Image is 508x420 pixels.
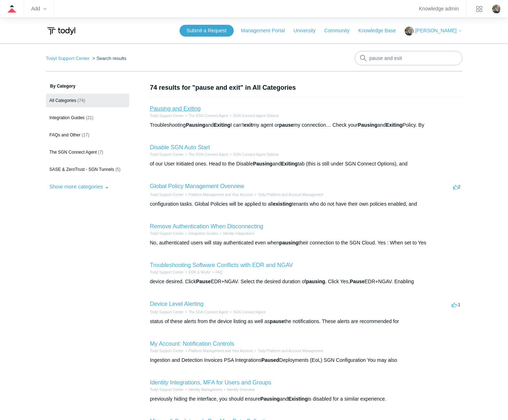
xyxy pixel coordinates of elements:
span: (74) [78,98,85,103]
div: device desired. Click EDR+NGAV. Select the desired duration of . Click Yes, EDR+NGAV. Enabling [150,278,462,285]
a: Disable SGN Auto Start [150,144,210,150]
span: FAQs and Other [50,132,81,137]
a: Todyl Platform and Account Management [258,349,323,353]
a: Integration Guides (21) [46,111,129,125]
span: The SGN Connect Agent [50,150,97,155]
li: FAQ [210,270,223,275]
a: My Account: Notification Controls [150,341,234,347]
a: SGN Connect Agent Options [233,114,279,118]
li: Todyl Support Center [150,152,184,157]
img: Todyl Support Center Help Center home page [46,24,76,38]
a: Todyl Support Center [150,349,184,353]
li: Todyl Support Center [150,192,184,197]
em: Pausing [253,161,272,167]
li: Todyl Support Center [150,387,184,392]
a: FAQ [215,270,223,274]
li: Search results [91,56,126,61]
li: The SGN Connect Agent [183,309,228,315]
div: status of these alerts from the device listing as well as the notifications. These alerts are rec... [150,318,462,325]
a: Remove Authentication When Disconnecting [150,223,264,229]
a: Identity Overview [227,388,255,392]
a: Todyl Support Center [150,388,184,392]
div: previously hiding the interface, you should ensure and is disabled for a similar experience. [150,395,462,403]
em: Pause [350,279,364,284]
li: Todyl Support Center [150,309,184,315]
a: Platform Management and Your Account [188,349,253,353]
a: Todyl Platform and Account Management [258,193,323,197]
em: Pausing [260,396,280,402]
em: exit [244,122,252,128]
a: Submit a Request [180,25,234,37]
li: SGN Connect Agent [228,309,265,315]
em: Pausing [358,122,377,128]
a: Management Portal [241,27,292,34]
span: (7) [98,150,103,155]
a: Knowledge admin [419,7,459,11]
span: (21) [86,115,93,120]
a: FAQs and Other (17) [46,128,129,142]
h1: 74 results for "pause and exit" in All Categories [150,83,462,93]
a: Community [324,27,357,34]
em: Paused [261,357,279,363]
a: The SGN Connect Agent [188,153,228,157]
a: The SGN Connect Agent [188,114,228,118]
em: pause [279,122,293,128]
zd-hc-trigger: Add [31,7,46,11]
a: Identity Integrations, MFA for Users and Groups [150,379,271,386]
li: Todyl Platform and Account Management [253,192,323,197]
a: SGN Connect Agent [233,310,265,314]
li: Identity Management [183,387,222,392]
a: Device Level Alerting [150,301,204,307]
a: Identity Management [188,388,222,392]
span: All Categories [50,98,76,103]
li: Todyl Platform and Account Management [253,348,323,354]
em: pause [270,318,284,324]
li: Todyl Support Center [46,56,91,61]
div: Ingestion and Detection Invoices PSA Integrations Deployments (EoL) SGN Configuration You may also [150,356,462,364]
div: configuration tasks. Global Policies will be applied to all tenants who do not have their own pol... [150,200,462,208]
a: Identity Integrations [223,232,254,235]
li: Todyl Support Center [150,270,184,275]
li: SGN Connect Agent Options [228,152,279,157]
a: Integration Guides [188,232,218,235]
li: The SGN Connect Agent [183,152,228,157]
h3: By Category [46,83,129,89]
li: SGN Connect Agent Options [228,113,279,118]
li: Platform Management and Your Account [183,192,253,197]
a: Todyl Support Center [150,232,184,235]
em: Exiting [281,161,298,167]
button: Show more categories [46,180,113,193]
em: Existing [288,396,308,402]
a: Todyl Support Center [150,310,184,314]
em: Pausing [186,122,205,128]
img: user avatar [492,5,501,13]
em: pausing [306,279,325,284]
a: All Categories (74) [46,94,129,107]
li: The SGN Connect Agent [183,113,228,118]
a: Todyl Support Center [150,153,184,157]
a: Todyl Support Center [150,114,184,118]
a: Knowledge Base [358,27,403,34]
a: Pausing and Exiting [150,106,201,112]
a: SASE & ZeroTrust - SGN Tunnels (5) [46,163,129,176]
a: Platform Management and Your Account [188,193,253,197]
div: Troubleshooting and I can’t my agent or my connection… Check your and Policy. By [150,121,462,129]
input: Search [355,51,462,65]
li: EDR & NGAV [183,270,210,275]
span: (17) [82,132,89,137]
a: The SGN Connect Agent [188,310,228,314]
li: Platform Management and Your Account [183,348,253,354]
em: Exiting [214,122,230,128]
li: Todyl Support Center [150,113,184,118]
span: -1 [452,302,461,307]
em: existing [273,201,292,207]
a: Troubleshooting Software Conflicts with EDR and NGAV [150,262,293,268]
li: Integration Guides [183,231,218,236]
a: The SGN Connect Agent (7) [46,145,129,159]
a: University [293,27,322,34]
li: Todyl Support Center [150,348,184,354]
zd-hc-trigger: Click your profile icon to open the profile menu [492,5,501,13]
em: pausing [279,240,299,246]
span: 2 [453,184,460,190]
div: No, authenticated users will stay authenticated even when their connection to the SGN Cloud. Yes ... [150,239,462,247]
